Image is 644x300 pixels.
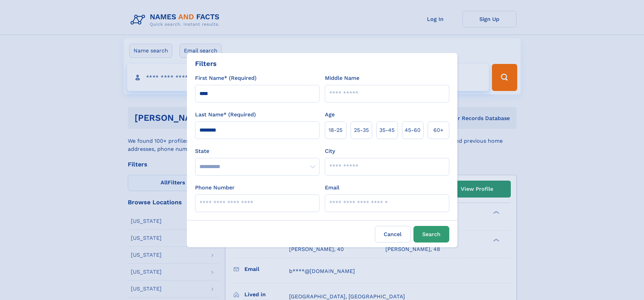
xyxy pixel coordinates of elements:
[405,126,421,134] span: 45‑60
[329,126,342,134] span: 18‑25
[325,147,335,155] label: City
[195,147,319,155] label: State
[195,184,235,192] label: Phone Number
[325,184,339,192] label: Email
[195,111,256,119] label: Last Name* (Required)
[354,126,369,134] span: 25‑35
[325,111,335,119] label: Age
[413,226,449,243] button: Search
[195,74,257,82] label: First Name* (Required)
[379,126,395,134] span: 35‑45
[375,226,411,243] label: Cancel
[195,59,217,69] div: Filters
[433,126,444,134] span: 60+
[325,74,359,82] label: Middle Name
